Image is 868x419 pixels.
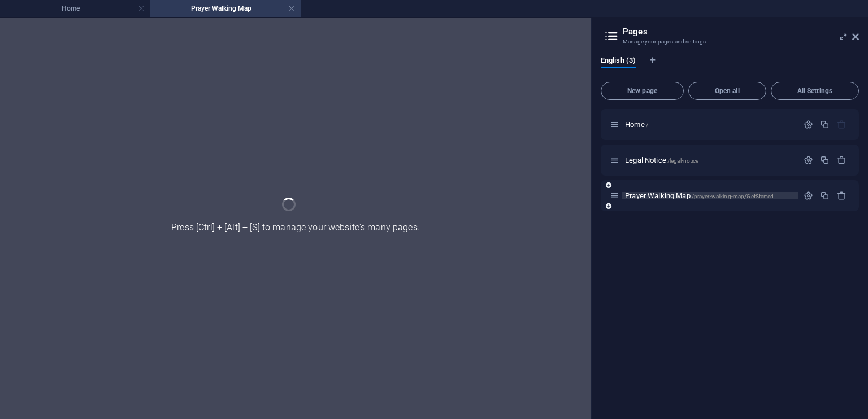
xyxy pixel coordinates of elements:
[776,88,854,94] span: All Settings
[622,156,798,164] div: Legal Notice/legal-notice
[804,191,813,200] div: Settings
[804,120,813,129] div: Settings
[837,120,847,129] div: The startpage cannot be deleted
[625,156,698,164] span: Click to open page
[804,155,813,165] div: Settings
[688,82,766,100] button: Open all
[623,37,836,47] h3: Manage your pages and settings
[606,88,679,94] span: New page
[625,191,774,200] span: Click to open page
[622,192,798,199] div: Prayer Walking Map/prayer-walking-map/GetStarted
[771,82,859,100] button: All Settings
[150,2,301,15] h4: Prayer Walking Map
[693,88,761,94] span: Open all
[837,191,847,200] div: Remove
[601,56,859,77] div: Language Tabs
[820,155,830,165] div: Duplicate
[820,120,830,129] div: Duplicate
[646,122,648,128] span: /
[625,120,648,129] span: Click to open page
[623,27,859,37] h2: Pages
[837,155,847,165] div: Remove
[667,158,699,164] span: /legal-notice
[622,121,798,128] div: Home/
[820,191,830,200] div: Duplicate
[601,54,636,69] span: English (3)
[692,193,774,199] span: /prayer-walking-map/GetStarted
[601,82,684,100] button: New page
